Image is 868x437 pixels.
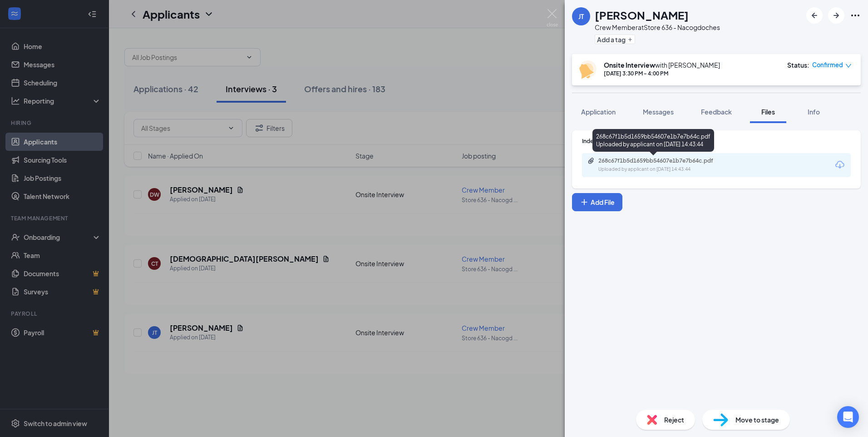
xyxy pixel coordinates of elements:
svg: ArrowLeftNew [809,10,820,21]
svg: Download [834,159,845,170]
div: 268c67f1b5d1659bb54607e1b7e7b64c.pdf [598,157,725,164]
svg: Plus [627,37,633,42]
div: Open Intercom Messenger [837,406,859,428]
span: Confirmed [812,60,843,70]
div: Crew Member at Store 636 - Nacogdoches [595,23,720,32]
button: ArrowLeftNew [806,7,823,24]
span: Messages [643,108,674,116]
span: Move to stage [735,415,779,425]
h1: [PERSON_NAME] [595,7,689,23]
a: Paperclip268c67f1b5d1659bb54607e1b7e7b64c.pdfUploaded by applicant on [DATE] 14:43:44 [587,157,735,173]
span: Files [761,108,775,116]
div: Indeed Resume [582,137,851,145]
button: Add FilePlus [572,193,622,211]
svg: Plus [580,198,589,207]
span: Feedback [701,108,732,116]
button: PlusAdd a tag [595,35,635,44]
span: Info [808,108,820,116]
div: [DATE] 3:30 PM - 4:00 PM [604,70,720,77]
span: down [845,63,852,69]
div: Status : [787,60,809,70]
div: JT [578,12,584,21]
div: with [PERSON_NAME] [604,60,720,70]
span: Application [581,108,616,116]
svg: ArrowRight [831,10,842,21]
svg: Ellipses [850,10,861,21]
svg: Paperclip [587,157,595,164]
button: ArrowRight [828,7,844,24]
div: Uploaded by applicant on [DATE] 14:43:44 [598,166,735,173]
b: Onsite Interview [604,61,655,69]
span: Reject [664,415,684,425]
div: 268c67f1b5d1659bb54607e1b7e7b64c.pdf Uploaded by applicant on [DATE] 14:43:44 [592,129,714,152]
